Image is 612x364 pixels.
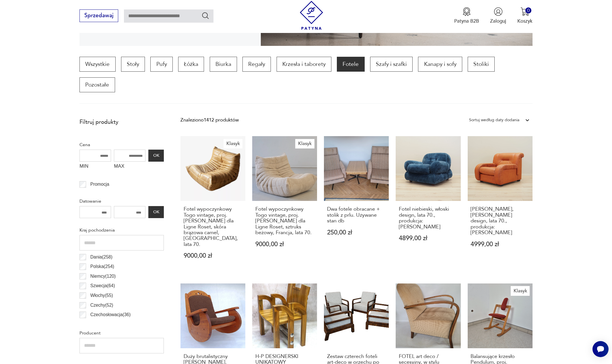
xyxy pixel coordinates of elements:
[148,206,164,218] button: OK
[184,253,242,259] p: 9000,00 zł
[90,292,113,299] p: Włochy ( 55 )
[184,206,242,247] h3: Fotel wypoczynkowy Togo vintage, proj. [PERSON_NAME] dla Ligne Roset, skóra brązowa camel, [GEOGR...
[180,136,245,272] a: KlasykFotel wypoczynkowy Togo vintage, proj. M. Ducaroy dla Ligne Roset, skóra brązowa camel, Fra...
[79,9,118,22] button: Sprzedawaj
[121,57,145,72] a: Stoły
[150,57,172,72] a: Pufy
[90,321,117,328] p: Norwegia ( 25 )
[252,136,317,272] a: KlasykFotel wypoczynkowy Togo vintage, proj. M. Ducaroy dla Ligne Roset, sztruks beżowy, Francja,...
[370,57,413,72] a: Szafy i szafki
[396,136,461,272] a: Fotel niebieski, włoski design, lata 70., produkcja: WłochyFotel niebieski, włoski design, lata 7...
[277,57,331,72] a: Krzesła i taborety
[468,57,495,72] a: Stoliki
[178,57,204,72] a: Łóżka
[90,253,112,261] p: Dania ( 258 )
[471,241,529,247] p: 4999,00 zł
[454,7,479,24] a: Ikona medaluPatyna B2B
[494,7,503,16] img: Ikonka użytkownika
[592,341,609,357] iframe: Smartsupp widget button
[490,7,506,24] button: Zaloguj
[79,226,164,234] p: Kraj pochodzenia
[90,263,114,270] p: Polska ( 254 )
[90,273,116,280] p: Niemcy ( 120 )
[79,118,164,126] p: Filtruj produkty
[418,57,462,72] a: Kanapy i sofy
[79,141,164,148] p: Cena
[297,1,326,30] img: Patyna - sklep z meblami i dekoracjami vintage
[468,136,533,272] a: Fotel rudy, duński design, lata 70., produkcja: Dania[PERSON_NAME], [PERSON_NAME] design, lata 70...
[324,136,389,272] a: Dwa fotele obracane + stolik z prlu. Używane stan dbDwa fotele obracane + stolik z prlu. Używane ...
[79,14,118,18] a: Sprzedawaj
[90,302,113,309] p: Czechy ( 52 )
[79,162,111,173] label: MIN
[454,7,479,24] button: Patyna B2B
[242,57,271,72] a: Regały
[114,162,145,173] label: MAX
[399,235,458,241] p: 4899,00 zł
[201,11,210,20] button: Szukaj
[454,18,479,24] p: Patyna B2B
[79,77,115,92] a: Pozostałe
[520,7,529,16] img: Ikona koszyka
[525,7,531,13] div: 0
[79,197,164,205] p: Datowanie
[90,282,115,289] p: Szwecja ( 64 )
[90,181,109,188] p: Promocja
[148,150,164,162] button: OK
[337,57,364,72] a: Fotele
[79,329,164,337] p: Producent
[79,57,115,72] a: Wszystkie
[327,230,386,236] p: 250,00 zł
[210,57,237,72] a: Biurka
[462,7,471,16] img: Ikona medalu
[90,311,131,318] p: Czechosłowacja ( 36 )
[255,241,314,247] p: 9000,00 zł
[517,7,533,24] button: 0Koszyk
[255,206,314,236] h3: Fotel wypoczynkowy Togo vintage, proj. [PERSON_NAME] dla Ligne Roset, sztruks beżowy, Francja, la...
[469,116,519,124] div: Sortuj według daty dodania
[471,206,529,236] h3: [PERSON_NAME], [PERSON_NAME] design, lata 70., produkcja: [PERSON_NAME]
[490,18,506,24] p: Zaloguj
[327,206,386,224] h3: Dwa fotele obracane + stolik z prlu. Używane stan db
[180,116,239,124] div: Znaleziono 1412 produktów
[399,206,458,230] h3: Fotel niebieski, włoski design, lata 70., produkcja: [PERSON_NAME]
[517,18,533,24] p: Koszyk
